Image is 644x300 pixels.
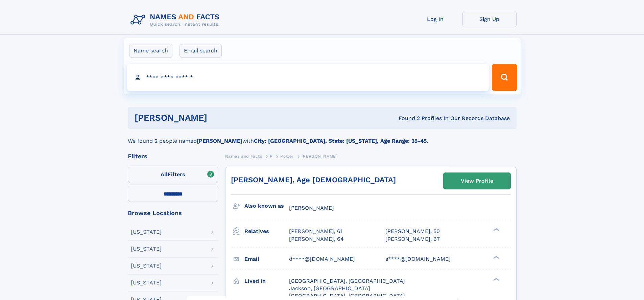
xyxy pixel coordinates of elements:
div: [US_STATE] [131,229,162,235]
div: [US_STATE] [131,246,162,252]
span: [PERSON_NAME] [289,205,334,211]
a: Sign Up [462,11,517,27]
label: Filters [128,167,218,183]
span: Jackson, [GEOGRAPHIC_DATA] [289,285,370,292]
span: P [270,154,273,159]
h3: Relatives [244,226,289,237]
h3: Also known as [244,200,289,212]
a: Log In [408,11,462,27]
a: Names and Facts [225,152,262,160]
div: [US_STATE] [131,263,162,269]
h3: Lived in [244,275,289,287]
a: Potter [280,152,294,160]
div: ❯ [492,277,500,281]
div: Filters [128,153,218,159]
a: [PERSON_NAME], 50 [385,228,440,235]
label: Name search [129,44,172,58]
a: View Profile [444,173,510,189]
button: Search Button [492,64,517,91]
input: search input [127,64,489,91]
b: City: [GEOGRAPHIC_DATA], State: [US_STATE], Age Range: 35-45 [254,138,427,144]
b: [PERSON_NAME] [197,138,242,144]
div: ❯ [492,255,500,259]
img: Logo Names and Facts [128,11,225,29]
span: [GEOGRAPHIC_DATA], [GEOGRAPHIC_DATA] [289,278,405,284]
span: [PERSON_NAME] [302,154,338,159]
div: View Profile [461,173,493,189]
div: [US_STATE] [131,280,162,285]
label: Email search [180,44,222,58]
span: Potter [280,154,294,159]
a: [PERSON_NAME], 61 [289,228,342,235]
span: All [161,171,168,178]
span: [GEOGRAPHIC_DATA], [GEOGRAPHIC_DATA] [289,293,405,299]
h1: [PERSON_NAME] [135,114,303,122]
a: P [270,152,273,160]
div: Found 2 Profiles In Our Records Database [303,115,510,122]
div: ❯ [492,228,500,232]
a: [PERSON_NAME], Age [DEMOGRAPHIC_DATA] [231,176,396,184]
a: [PERSON_NAME], 64 [289,235,344,243]
h3: Email [244,253,289,265]
div: We found 2 people named with . [128,129,517,145]
a: [PERSON_NAME], 67 [385,235,440,243]
div: Browse Locations [128,210,218,216]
